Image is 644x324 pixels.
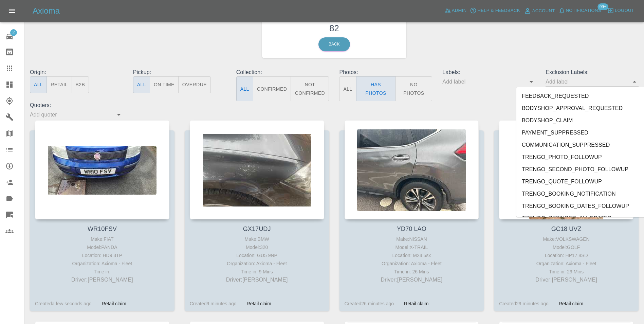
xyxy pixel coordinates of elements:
[442,68,535,76] p: Labels:
[557,5,603,16] button: Notifications
[35,300,92,308] div: Created a few seconds ago
[318,37,350,51] a: Back
[236,76,253,101] button: All
[88,226,117,232] a: WR10FSV
[97,300,131,308] div: Retail claim
[339,76,356,101] button: All
[30,68,123,76] p: Origin:
[30,76,47,93] button: All
[267,22,402,35] h3: 82
[443,5,468,16] a: Admin
[133,68,226,76] p: Pickup:
[501,235,632,243] div: Make: VOLKSWAGEN
[37,251,168,259] div: Location: HD9 3TP
[190,300,237,308] div: Created 9 minutes ago
[178,76,211,93] button: Overdue
[114,110,124,120] button: Open
[356,76,396,101] button: Has Photos
[468,5,521,16] button: Help & Feedback
[191,268,323,276] div: Time in: 9 Mins
[243,226,271,232] a: GX17UDJ
[346,276,477,284] p: Driver: [PERSON_NAME]
[133,76,150,93] button: All
[291,76,329,101] button: Not Confirmed
[346,235,477,243] div: Make: NISSAN
[501,268,632,276] div: Time in: 29 Mins
[477,7,520,15] span: Help & Feedback
[253,76,291,101] button: Confirmed
[397,226,426,232] a: YD70 LAO
[566,7,601,15] span: Notifications
[30,109,113,120] input: Add quoter
[346,259,477,268] div: Organization: Axioma - Fleet
[527,77,536,87] button: Open
[597,3,608,10] span: 99+
[501,251,632,259] div: Location: HP17 8SD
[191,251,323,259] div: Location: GU5 9NP
[236,68,329,76] p: Collection:
[37,243,168,251] div: Model: PANDA
[47,76,72,93] button: Retail
[546,76,628,87] input: Add label
[442,76,525,87] input: Add label
[191,235,323,243] div: Make: BMW
[399,300,434,308] div: Retail claim
[522,5,557,16] a: Account
[501,243,632,251] div: Model: GOLF
[630,77,639,87] button: Close
[606,5,636,16] button: Logout
[150,76,179,93] button: On Time
[37,276,168,284] p: Driver: [PERSON_NAME]
[346,243,477,251] div: Model: X-TRAIL
[395,76,432,101] button: No Photos
[346,268,477,276] div: Time in: 26 Mins
[30,101,123,109] p: Quoters:
[499,300,549,308] div: Created 29 minutes ago
[37,235,168,243] div: Make: FIAT
[615,7,634,15] span: Logout
[346,251,477,259] div: Location: M24 5sx
[10,29,17,36] span: 2
[532,7,555,15] span: Account
[4,3,20,19] button: Open drawer
[191,259,323,268] div: Organization: Axioma - Fleet
[501,276,632,284] p: Driver: [PERSON_NAME]
[345,300,394,308] div: Created 26 minutes ago
[452,7,467,15] span: Admin
[191,276,323,284] p: Driver: [PERSON_NAME]
[554,300,588,308] div: Retail claim
[339,68,432,76] p: Photos:
[72,76,89,93] button: B2B
[546,68,639,76] p: Exclusion Labels:
[37,259,168,268] div: Organization: Axioma - Fleet
[191,243,323,251] div: Model: 320
[37,268,168,276] div: Time in:
[242,300,276,308] div: Retail claim
[501,259,632,268] div: Organization: Axioma - Fleet
[33,5,60,16] h5: Axioma
[551,226,582,232] a: GC18 UVZ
